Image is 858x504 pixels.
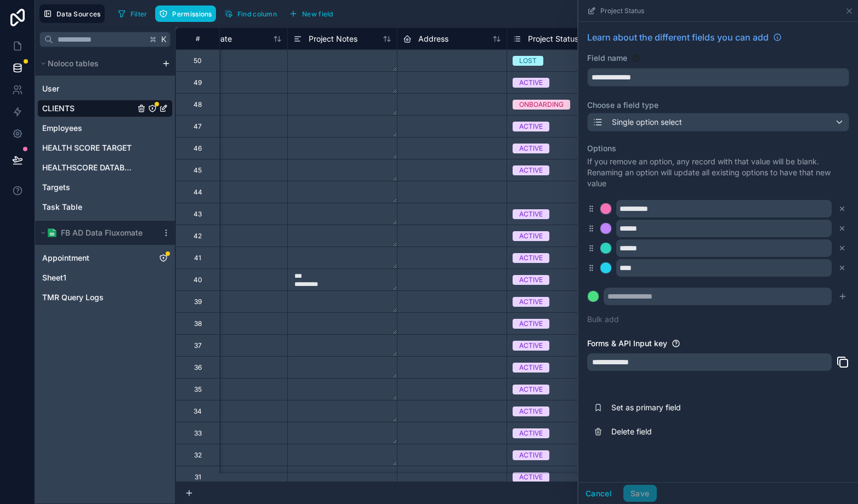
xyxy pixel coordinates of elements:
div: 37 [194,341,202,350]
button: Single option select [587,113,849,131]
span: Project Status [528,33,578,44]
button: Filter [113,5,151,22]
span: New field [302,10,333,18]
div: # [184,35,211,43]
div: ACTIVE [519,450,543,460]
span: K [160,36,168,43]
label: Choose a field type [587,100,849,111]
button: New field [285,5,337,22]
button: Permissions [155,5,215,22]
a: Permissions [155,5,220,22]
div: 47 [194,122,202,131]
label: Forms & API Input key [587,338,667,349]
p: If you remove an option, any record with that value will be blank. Renaming an option will update... [587,156,849,189]
span: Delete field [611,426,769,437]
div: ACTIVE [519,472,543,482]
div: 31 [195,473,201,482]
div: ACTIVE [519,297,543,307]
div: ACTIVE [519,275,543,285]
div: 43 [194,210,202,219]
span: Address [418,33,448,44]
div: ACTIVE [519,385,543,394]
span: Permissions [172,10,212,18]
div: 49 [194,78,202,87]
div: 42 [194,232,202,240]
button: Set as primary field [587,396,849,420]
div: ACTIVE [519,428,543,438]
span: Project Notes [309,33,357,44]
span: Single option select [612,117,682,128]
div: ACTIVE [519,363,543,373]
div: 32 [194,451,202,460]
div: 48 [194,100,202,109]
div: ACTIVE [519,231,543,241]
div: 35 [194,385,202,394]
label: Field name [587,53,627,64]
div: LOST [519,56,537,66]
div: 34 [194,407,202,416]
div: 46 [194,144,202,153]
div: 44 [194,188,202,197]
div: ACTIVE [519,122,543,131]
div: ACTIVE [519,253,543,263]
div: 33 [194,429,202,438]
button: Delete field [587,420,849,444]
div: 36 [194,363,202,372]
div: 40 [194,276,202,284]
span: Filter [130,10,147,18]
div: 41 [194,254,201,262]
div: ACTIVE [519,209,543,219]
div: ACTIVE [519,406,543,416]
div: ACTIVE [519,165,543,175]
button: Cancel [578,485,619,502]
span: Find column [237,10,277,18]
div: 38 [194,319,202,328]
div: 45 [194,166,202,175]
div: ONBOARDING [519,100,564,110]
span: Set as primary field [611,402,769,413]
div: ACTIVE [519,144,543,153]
span: Data Sources [56,10,101,18]
div: 39 [194,297,202,306]
label: Options [587,143,849,154]
button: Data Sources [39,4,105,23]
div: ACTIVE [519,341,543,351]
div: ACTIVE [519,78,543,88]
div: 50 [194,56,202,65]
button: Find column [220,5,281,22]
div: ACTIVE [519,319,543,329]
button: Bulk add [587,314,619,325]
a: Learn about the different fields you can add [587,31,782,44]
span: Learn about the different fields you can add [587,31,769,44]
